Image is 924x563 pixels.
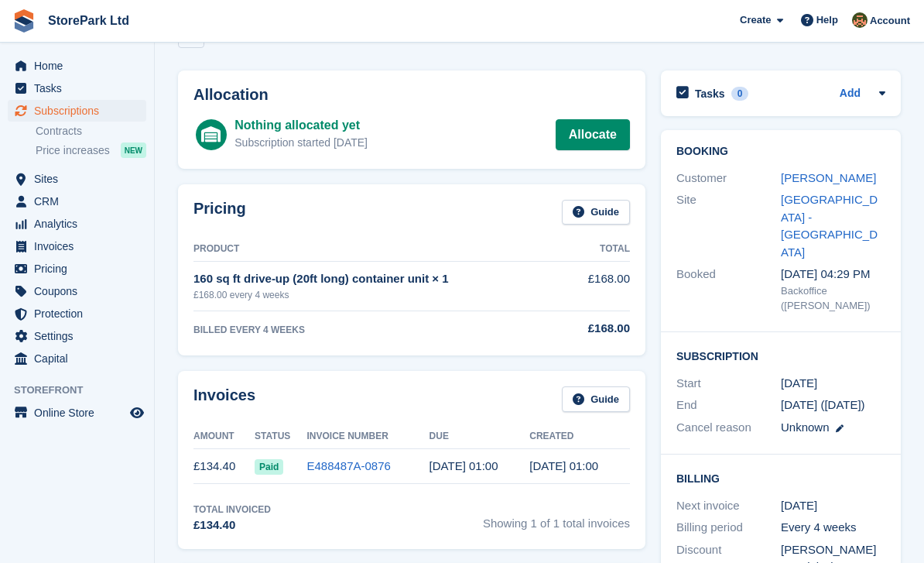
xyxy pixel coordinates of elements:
[529,424,630,449] th: Created
[676,519,781,537] div: Billing period
[193,386,255,412] h2: Invoices
[193,237,568,262] th: Product
[852,12,868,28] img: Mark Butters
[34,235,127,257] span: Invoices
[12,9,36,33] img: stora-icon-8386f47178a22dfd0bd8f6a31ec36ba5ce8667c1dd55bd0f319d3a0aa187defe.svg
[676,191,781,261] div: Site
[676,497,781,515] div: Next invoice
[34,402,127,424] span: Online Store
[193,503,271,517] div: Total Invoiced
[8,303,146,324] a: menu
[781,171,876,184] a: [PERSON_NAME]
[529,459,598,472] time: 2025-07-28 00:00:45 UTC
[234,116,368,135] div: Nothing allocated yet
[34,168,127,190] span: Sites
[8,258,146,280] a: menu
[676,170,781,187] div: Customer
[34,280,127,302] span: Coupons
[676,266,781,314] div: Booked
[193,424,255,449] th: Amount
[193,200,246,225] h2: Pricing
[128,403,146,422] a: Preview store
[562,200,630,225] a: Guide
[781,398,865,411] span: [DATE] ([DATE])
[676,348,885,363] h2: Subscription
[429,459,498,472] time: 2025-07-29 00:00:00 UTC
[568,320,630,338] div: £168.00
[816,12,838,28] span: Help
[234,135,368,151] div: Subscription started [DATE]
[870,13,910,29] span: Account
[695,87,725,101] h2: Tasks
[36,143,110,158] span: Price increases
[42,8,135,33] a: StorePark Ltd
[14,383,154,398] span: Storefront
[34,258,127,280] span: Pricing
[676,146,885,158] h2: Booking
[840,85,861,103] a: Add
[193,86,630,104] h2: Allocation
[8,235,146,257] a: menu
[34,348,127,369] span: Capital
[193,270,568,288] div: 160 sq ft drive-up (20ft long) container unit × 1
[8,77,146,99] a: menu
[483,503,630,534] span: Showing 1 of 1 total invoices
[781,497,885,515] div: [DATE]
[255,424,306,449] th: Status
[568,237,630,262] th: Total
[8,55,146,77] a: menu
[8,402,146,424] a: menu
[193,449,255,484] td: £134.40
[781,266,885,283] div: [DATE] 04:29 PM
[781,421,830,434] span: Unknown
[193,323,568,337] div: BILLED EVERY 4 WEEKS
[306,459,390,472] a: E488487A-0876
[676,470,885,486] h2: Billing
[556,119,630,150] a: Allocate
[731,87,749,101] div: 0
[8,325,146,347] a: menu
[8,100,146,122] a: menu
[8,348,146,369] a: menu
[34,100,127,122] span: Subscriptions
[8,168,146,190] a: menu
[781,375,817,393] time: 2025-07-28 00:00:00 UTC
[676,375,781,393] div: Start
[740,12,771,28] span: Create
[562,386,630,412] a: Guide
[781,519,885,537] div: Every 4 weeks
[193,288,568,302] div: £168.00 every 4 weeks
[34,303,127,324] span: Protection
[429,424,530,449] th: Due
[121,142,146,158] div: NEW
[36,124,146,139] a: Contracts
[34,77,127,99] span: Tasks
[568,262,630,311] td: £168.00
[306,424,429,449] th: Invoice Number
[781,283,885,314] div: Backoffice ([PERSON_NAME])
[8,191,146,212] a: menu
[193,517,271,534] div: £134.40
[34,213,127,235] span: Analytics
[8,213,146,235] a: menu
[34,325,127,347] span: Settings
[34,191,127,212] span: CRM
[676,419,781,437] div: Cancel reason
[34,55,127,77] span: Home
[781,193,878,259] a: [GEOGRAPHIC_DATA] - [GEOGRAPHIC_DATA]
[36,142,146,159] a: Price increases NEW
[255,459,283,475] span: Paid
[8,280,146,302] a: menu
[676,397,781,414] div: End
